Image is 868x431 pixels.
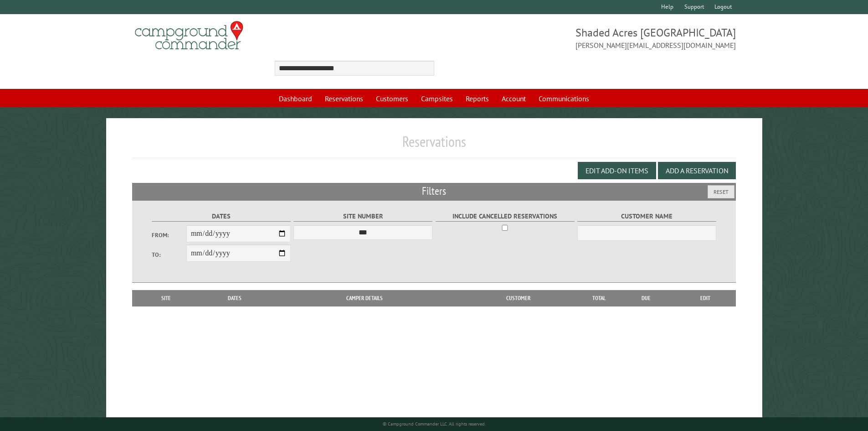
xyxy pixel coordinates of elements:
th: Total [581,290,617,306]
th: Edit [675,290,736,306]
label: To: [152,250,186,259]
button: Add a Reservation [658,162,736,179]
button: Edit Add-on Items [578,162,656,179]
th: Camper Details [274,290,455,306]
label: Site Number [293,211,432,222]
small: © Campground Commander LLC. All rights reserved. [383,421,486,427]
span: Shaded Acres [GEOGRAPHIC_DATA] [PERSON_NAME][EMAIL_ADDRESS][DOMAIN_NAME] [434,25,736,51]
h1: Reservations [132,133,736,158]
th: Dates [196,290,274,306]
a: Communications [533,90,595,107]
label: Include Cancelled Reservations [436,211,575,222]
img: Campground Commander [132,18,246,53]
th: Due [617,290,675,306]
a: Account [496,90,531,107]
label: From: [152,231,186,239]
a: Campsites [416,90,458,107]
a: Reports [460,90,494,107]
th: Customer [455,290,581,306]
h2: Filters [132,183,736,200]
button: Reset [708,185,734,198]
a: Customers [370,90,414,107]
a: Dashboard [273,90,318,107]
th: Site [137,290,196,306]
label: Dates [152,211,291,222]
a: Reservations [319,90,369,107]
label: Customer Name [577,211,716,222]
